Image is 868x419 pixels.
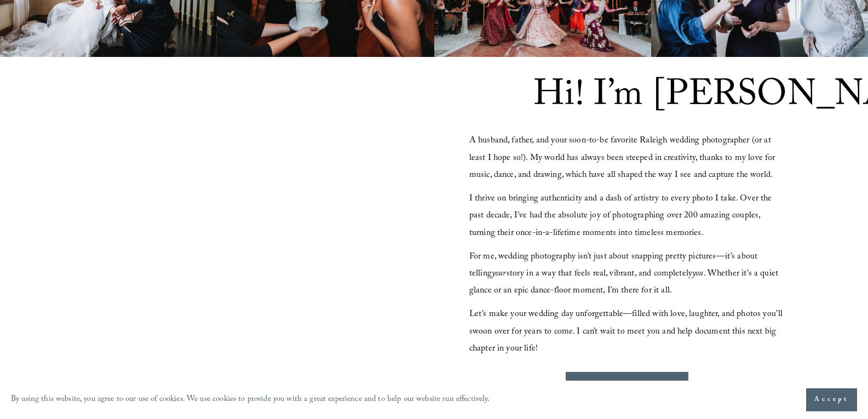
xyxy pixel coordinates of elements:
span: For me, wedding photography isn’t just about snapping pretty pictures—it’s about telling story in... [469,250,780,299]
em: your [492,267,507,282]
button: Accept [806,388,857,411]
span: I thrive on bringing authenticity and a dash of artistry to every photo I take. Over the past dec... [469,192,774,240]
span: Let’s make your wedding day unforgettable—filled with love, laughter, and photos you’ll swoon ove... [469,307,785,356]
a: INQUIRE [566,372,688,411]
span: Accept [814,394,849,405]
span: A husband, father, and your soon-to-be favorite Raleigh wedding photographer (or at least I hope ... [469,134,778,182]
em: you [692,267,703,282]
p: By using this website, you agree to our use of cookies. We use cookies to provide you with a grea... [11,392,490,408]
